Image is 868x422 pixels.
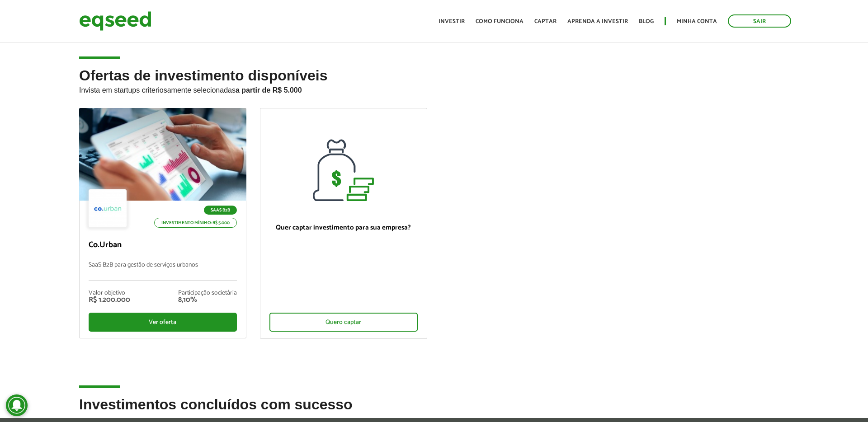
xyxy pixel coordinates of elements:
[236,86,302,94] strong: a partir de R$ 5.000
[269,224,418,232] p: Quer captar investimento para sua empresa?
[178,290,237,296] div: Participação societária
[178,296,237,304] div: 8,10%
[439,19,465,24] a: Investir
[677,19,717,24] a: Minha conta
[79,84,789,94] p: Invista em startups criteriosamente selecionadas
[89,262,237,281] p: SaaS B2B para gestão de serviços urbanos
[567,19,628,24] a: Aprenda a investir
[79,68,789,108] h2: Ofertas de investimento disponíveis
[89,296,130,304] div: R$ 1.200.000
[154,218,237,228] p: Investimento mínimo: R$ 5.000
[89,313,237,332] div: Ver oferta
[79,9,151,33] img: EqSeed
[476,19,524,24] a: Como funciona
[260,108,427,339] a: Quer captar investimento para sua empresa? Quero captar
[534,19,557,24] a: Captar
[639,19,654,24] a: Blog
[89,290,130,296] div: Valor objetivo
[204,206,237,215] p: SaaS B2B
[728,14,791,28] a: Sair
[79,108,246,338] a: SaaS B2B Investimento mínimo: R$ 5.000 Co.Urban SaaS B2B para gestão de serviços urbanos Valor ob...
[89,240,237,250] p: Co.Urban
[269,313,418,332] div: Quero captar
